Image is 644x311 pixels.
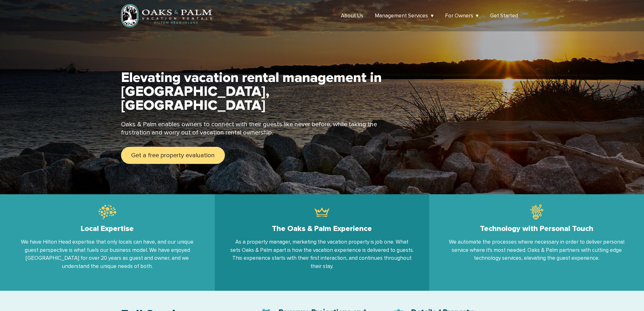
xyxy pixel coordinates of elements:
[530,204,543,220] img: icon-technology.png
[445,12,479,19] a: For Owners
[15,238,200,270] p: We have Hilton Head expertise that only locals can have, and our unique guest perspective is what...
[272,224,372,233] h3: The Oaks & Palm Experience
[230,238,414,270] p: As a property manager, marketing the vacation property is job one. What sets Oaks & Palm apart is...
[81,224,134,233] h3: Local Expertise
[480,224,593,233] h3: Technology with Personal Touch
[121,120,386,137] p: Oaks & Palm enables owners to connect with their guests like never before, while taking the frust...
[121,4,212,28] img: Oaks & Palm - Vacation Rental Management in Hilton Head Island, SC
[314,204,329,220] img: icon-experience.png
[375,12,434,19] a: Management Services
[121,147,225,164] a: Get a free property evaluation
[490,12,518,19] a: Get Started
[444,238,629,262] p: We automate the processes where necessary in order to deliver personal service where it's most ne...
[121,69,382,114] h1: Elevating vacation rental management in [GEOGRAPHIC_DATA], [GEOGRAPHIC_DATA]
[341,12,363,19] a: About Us
[99,204,116,220] img: icon-experts.png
